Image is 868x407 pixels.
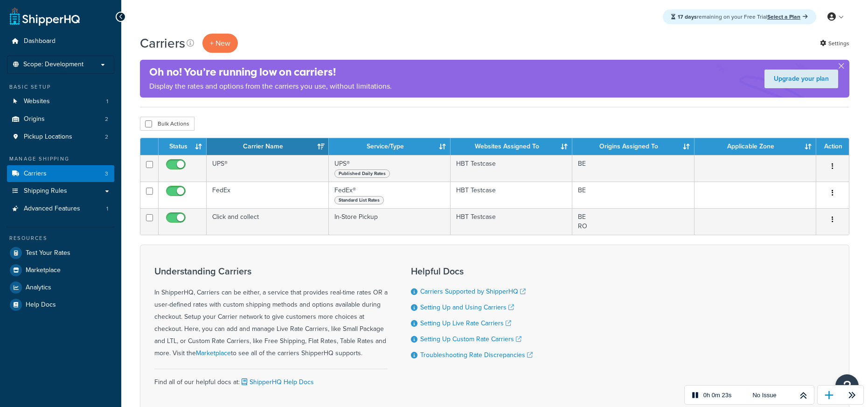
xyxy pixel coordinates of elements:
[106,98,108,105] span: 1
[334,169,390,178] span: Published Daily Rates
[7,234,114,242] div: Resources
[24,115,45,123] span: Origins
[572,182,694,208] td: BE
[663,9,816,24] div: remaining on your Free Trial
[23,61,83,69] span: Scope: Development
[451,182,572,208] td: HBT Testcase
[24,205,80,213] span: Advanced Features
[420,334,521,344] a: Setting Up Custom Rate Carriers
[7,262,114,279] a: Marketplace
[7,279,114,296] a: Analytics
[451,138,572,155] th: Websites Assigned To: activate to sort column ascending
[10,7,80,26] a: ShipperHQ Home
[240,377,314,387] a: ShipperHQ Help Docs
[154,266,388,359] div: In ShipperHQ, Carriers can be either, a service that provides real-time rates OR a user-defined r...
[820,37,849,50] a: Settings
[451,208,572,235] td: HBT Testcase
[451,155,572,182] td: HBT Testcase
[24,98,50,105] span: Websites
[7,200,114,218] li: Advanced Features
[7,182,114,200] a: Shipping Rules
[7,245,114,261] a: Test Your Rates
[572,138,694,155] th: Origins Assigned To: activate to sort column ascending
[207,182,328,208] td: FedEx
[149,80,392,93] p: Display the rates and options from the carriers you use, without limitations.
[572,155,694,182] td: BE
[7,33,114,50] a: Dashboard
[7,165,114,182] a: Carriers 3
[420,287,526,296] a: Carriers Supported by ShipperHQ
[420,350,533,360] a: Troubleshooting Rate Discrepancies
[26,301,56,309] span: Help Docs
[207,138,328,155] th: Carrier Name: activate to sort column ascending
[334,196,384,204] span: Standard List Rates
[7,83,114,91] div: Basic Setup
[159,138,207,155] th: Status: activate to sort column ascending
[106,205,108,213] span: 1
[7,111,114,128] a: Origins 2
[140,34,185,52] h1: Carriers
[207,208,328,235] td: Click and collect
[329,182,451,208] td: FedEx®
[7,93,114,110] li: Websites
[202,34,238,53] button: + New
[7,128,114,146] li: Pickup Locations
[572,208,694,235] td: BE RO
[154,369,388,388] div: Find all of our helpful docs at:
[678,13,697,21] strong: 17 days
[816,138,849,155] th: Action
[7,200,114,218] a: Advanced Features 1
[420,318,511,328] a: Setting Up Live Rate Carriers
[26,249,70,257] span: Test Your Rates
[105,115,108,123] span: 2
[411,266,533,276] h3: Helpful Docs
[105,133,108,141] span: 2
[24,37,56,45] span: Dashboard
[329,155,451,182] td: UPS®
[26,267,61,274] span: Marketplace
[7,93,114,110] a: Websites 1
[24,170,47,178] span: Carriers
[329,138,451,155] th: Service/Type: activate to sort column ascending
[694,138,816,155] th: Applicable Zone: activate to sort column ascending
[26,284,51,292] span: Analytics
[140,117,194,131] button: Bulk Actions
[154,266,388,276] h3: Understanding Carriers
[764,70,838,88] a: Upgrade your plan
[24,133,72,141] span: Pickup Locations
[207,155,328,182] td: UPS®
[7,165,114,182] li: Carriers
[7,155,114,163] div: Manage Shipping
[196,348,231,358] a: Marketplace
[7,296,114,313] a: Help Docs
[7,128,114,146] a: Pickup Locations 2
[767,13,808,21] a: Select a Plan
[329,208,451,235] td: In-Store Pickup
[420,302,514,312] a: Setting Up and Using Carriers
[149,64,392,80] h4: Oh no! You’re running low on carriers!
[24,187,67,195] span: Shipping Rules
[105,170,108,178] span: 3
[835,374,859,398] button: Open Resource Center
[7,111,114,128] li: Origins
